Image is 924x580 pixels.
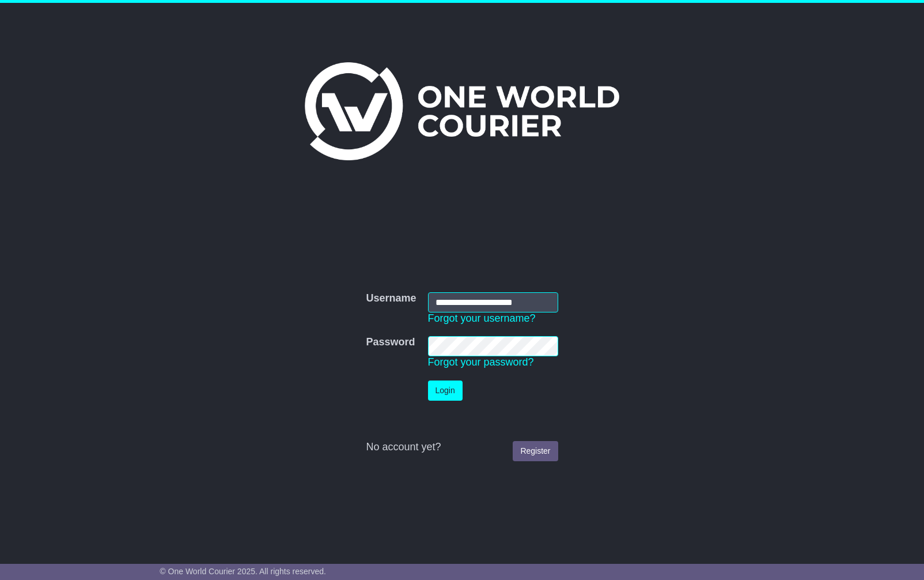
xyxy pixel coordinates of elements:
[305,62,619,160] img: One World
[428,312,536,324] a: Forgot your username?
[366,441,558,454] div: No account yet?
[160,567,326,576] span: © One World Courier 2025. All rights reserved.
[366,292,416,305] label: Username
[428,356,534,368] a: Forgot your password?
[513,441,558,461] a: Register
[366,336,415,349] label: Password
[428,381,463,401] button: Login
